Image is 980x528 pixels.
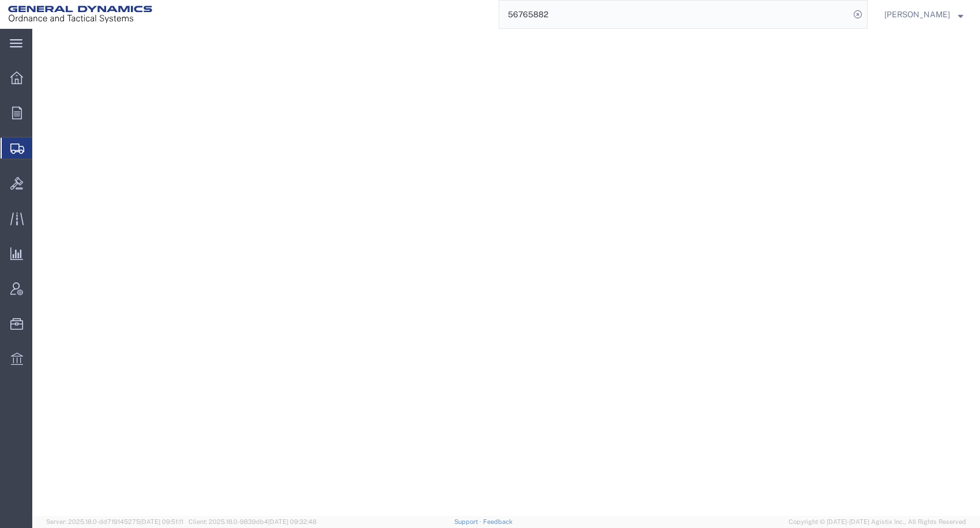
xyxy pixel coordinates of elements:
[499,1,850,28] input: Search for shipment number, reference number
[268,518,316,525] span: [DATE] 09:32:48
[189,518,316,525] span: Client: 2025.18.0-9839db4
[884,7,964,21] button: [PERSON_NAME]
[32,29,980,516] iframe: FS Legacy Container
[8,6,152,23] img: logo
[884,8,950,21] span: Aaron Craig
[454,518,483,525] a: Support
[483,518,512,525] a: Feedback
[789,517,966,527] span: Copyright © [DATE]-[DATE] Agistix Inc., All Rights Reserved
[46,518,183,525] span: Server: 2025.18.0-dd719145275
[140,518,183,525] span: [DATE] 09:51:11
